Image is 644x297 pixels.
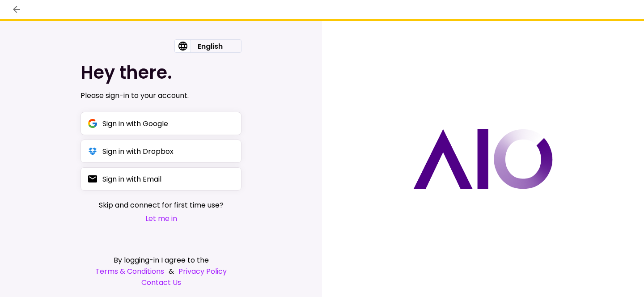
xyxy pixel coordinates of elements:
div: English [191,40,230,52]
div: & [80,266,241,277]
button: Let me in [99,213,224,224]
div: Please sign-in to your account. [80,90,241,101]
button: Sign in with Email [80,167,241,191]
button: back [9,2,24,17]
a: Contact Us [80,277,241,288]
span: Skip and connect for first time use? [99,199,224,211]
div: Sign in with Email [102,174,161,185]
div: Sign in with Dropbox [102,146,174,157]
a: Terms & Conditions [95,266,164,277]
h1: Hey there. [80,62,241,83]
button: Sign in with Dropbox [80,140,241,163]
button: Sign in with Google [80,112,241,135]
div: By logging-in I agree to the [80,255,241,266]
a: Privacy Policy [178,266,227,277]
div: Sign in with Google [102,118,168,129]
img: AIO logo [413,129,553,189]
